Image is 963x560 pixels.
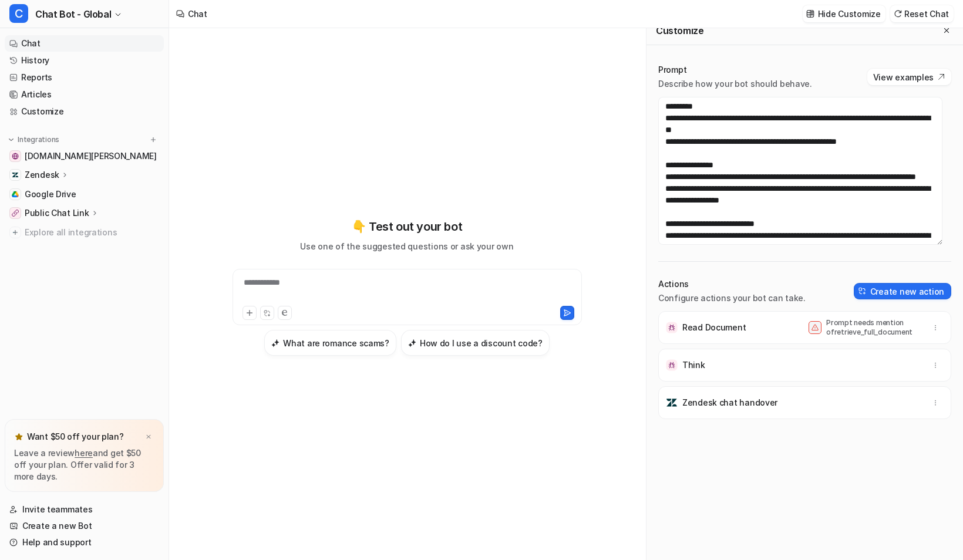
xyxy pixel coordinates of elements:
a: History [5,52,164,69]
button: Close flyout [940,23,954,38]
a: Customize [5,103,164,120]
button: Hide Customize [803,5,885,22]
a: Articles [5,86,164,103]
img: explore all integrations [9,227,21,238]
button: View examples [867,69,951,85]
span: Google Drive [25,188,76,200]
img: Think icon [666,359,678,371]
span: Explore all integrations [25,223,159,242]
h3: How do I use a discount code? [420,337,543,349]
p: Integrations [18,135,59,144]
button: What are romance scams?What are romance scams? [264,330,396,356]
button: Create new action [854,283,951,299]
img: create-action-icon.svg [858,287,867,295]
p: Public Chat Link [25,207,89,219]
img: Read Document icon [666,322,678,333]
img: How do I use a discount code? [408,339,416,348]
img: Google Drive [12,191,19,198]
a: Google DriveGoogle Drive [5,186,164,203]
h2: Customize [656,25,703,36]
img: Zendesk [12,171,19,178]
button: How do I use a discount code?How do I use a discount code? [401,330,550,356]
span: C [9,4,28,23]
p: Think [682,359,705,371]
img: What are romance scams? [271,339,280,348]
p: Actions [658,278,806,290]
button: Reset Chat [890,5,954,22]
img: x [145,433,152,441]
p: Leave a review and get $50 off your plan. Offer valid for 3 more days. [14,447,154,483]
p: Prompt needs mention of retrieve_full_document [826,318,920,337]
p: Configure actions your bot can take. [658,292,806,304]
p: Want $50 off your plan? [27,431,124,443]
span: [DOMAIN_NAME][PERSON_NAME] [25,150,157,162]
img: menu_add.svg [149,136,157,144]
h3: What are romance scams? [283,337,389,349]
img: price-agg-sandy.vercel.app [12,153,19,160]
p: Describe how your bot should behave. [658,78,812,90]
a: Chat [5,35,164,52]
a: Explore all integrations [5,224,164,241]
a: here [75,448,93,458]
img: customize [806,9,814,18]
a: price-agg-sandy.vercel.app[DOMAIN_NAME][PERSON_NAME] [5,148,164,164]
img: Zendesk chat handover icon [666,397,678,409]
span: Chat Bot - Global [35,6,111,22]
p: Zendesk chat handover [682,397,777,409]
p: Use one of the suggested questions or ask your own [300,240,513,252]
img: reset [894,9,902,18]
p: Hide Customize [818,8,881,20]
img: expand menu [7,136,15,144]
a: Help and support [5,534,164,551]
div: Chat [188,8,207,20]
a: Create a new Bot [5,518,164,534]
p: Read Document [682,322,746,333]
a: Reports [5,69,164,86]
button: Integrations [5,134,63,146]
a: Invite teammates [5,501,164,518]
p: 👇 Test out your bot [352,218,462,235]
img: star [14,432,23,441]
p: Zendesk [25,169,59,181]
p: Prompt [658,64,812,76]
img: Public Chat Link [12,210,19,217]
